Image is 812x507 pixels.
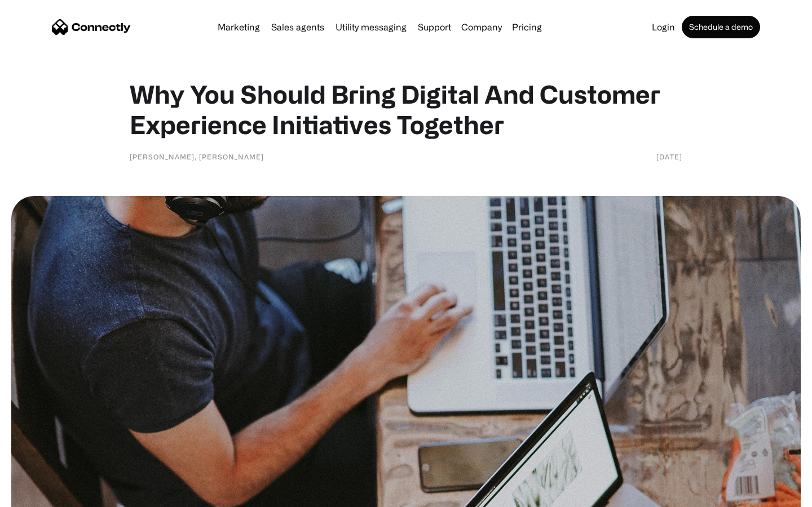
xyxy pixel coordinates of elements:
[682,16,760,38] a: Schedule a demo
[507,23,546,32] a: Pricing
[130,79,682,140] h1: Why You Should Bring Digital And Customer Experience Initiatives Together
[656,151,682,162] div: [DATE]
[413,23,456,32] a: Support
[130,151,264,162] div: [PERSON_NAME], [PERSON_NAME]
[461,19,502,35] div: Company
[331,23,411,32] a: Utility messaging
[647,23,679,32] a: Login
[23,487,68,503] ul: Language list
[11,487,68,503] aside: Language selected: English
[267,23,329,32] a: Sales agents
[213,23,264,32] a: Marketing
